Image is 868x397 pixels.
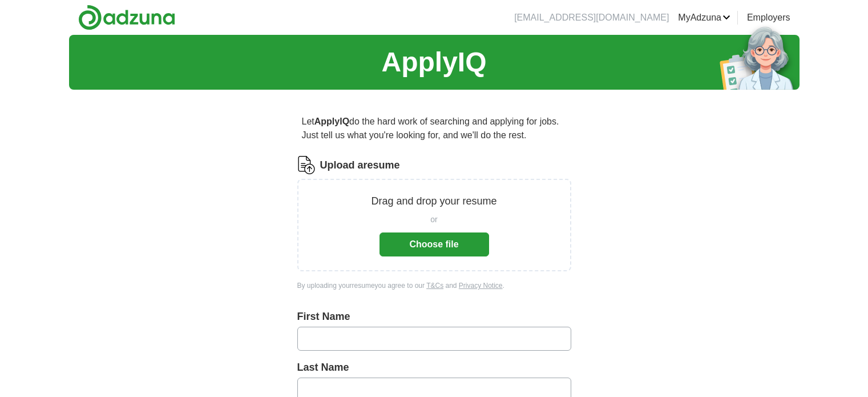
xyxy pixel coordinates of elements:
span: or [430,214,437,226]
h1: ApplyIQ [381,42,486,83]
button: Choose file [380,232,489,256]
p: Let do the hard work of searching and applying for jobs. Just tell us what you're looking for, an... [297,110,571,147]
a: Privacy Notice [459,282,503,290]
a: Employers [747,11,790,25]
label: Upload a resume [320,158,400,173]
img: Adzuna logo [78,5,175,30]
label: First Name [297,309,571,324]
img: CV Icon [297,156,316,174]
a: T&Cs [426,282,443,290]
strong: ApplyIQ [314,117,349,126]
a: MyAdzuna [678,11,730,25]
li: [EMAIL_ADDRESS][DOMAIN_NAME] [514,11,669,25]
label: Last Name [297,360,571,375]
div: By uploading your resume you agree to our and . [297,280,571,291]
p: Drag and drop your resume [371,194,496,209]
